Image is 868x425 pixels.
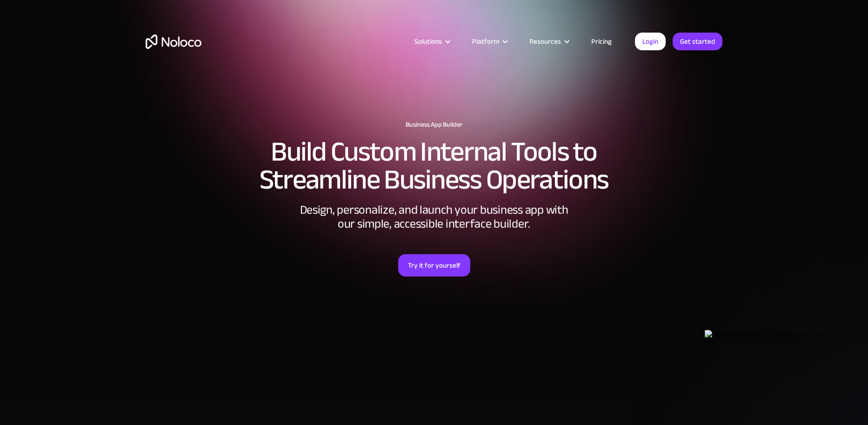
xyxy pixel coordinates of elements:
div: Platform [461,35,518,47]
div: Platform [472,35,499,47]
h1: Business App Builder [146,121,722,128]
a: Login [635,33,666,50]
a: Get started [673,33,722,50]
div: Solutions [414,35,442,47]
div: Solutions [403,35,461,47]
h2: Build Custom Internal Tools to Streamline Business Operations [146,138,722,194]
div: Resources [529,35,561,47]
div: Resources [518,35,580,47]
img: ParagraphAI Toolbar icon [705,330,827,351]
a: Try it for yourself [398,254,470,277]
a: home [146,34,201,49]
div: Design, personalize, and launch your business app with our simple, accessible interface builder. [294,203,574,231]
a: Pricing [580,35,623,47]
